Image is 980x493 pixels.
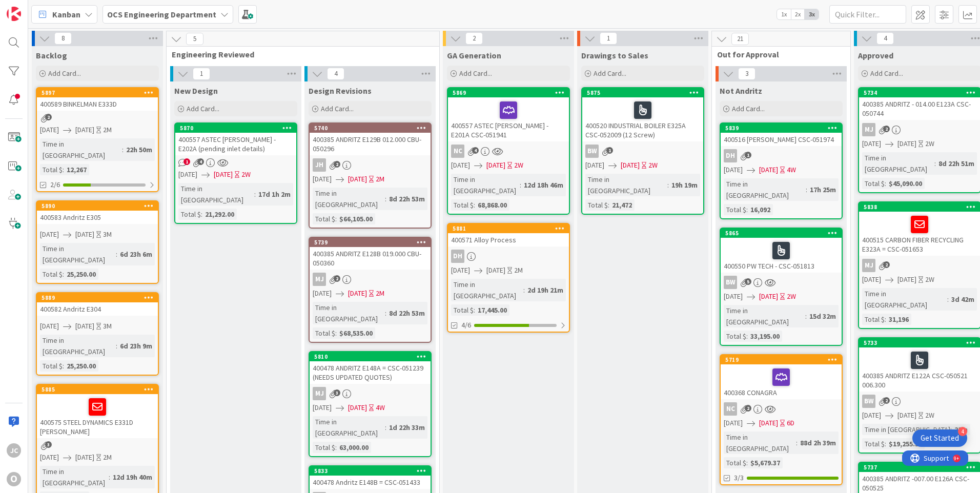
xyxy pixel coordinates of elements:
[952,424,970,435] div: 21m
[787,291,796,302] div: 2W
[582,97,703,141] div: 400520 INDUSTRIAL BOILER E325A CSC-052009 (12 Screw)
[36,292,159,376] a: 5889400582 Andritz E304[DATE][DATE]3MTime in [GEOGRAPHIC_DATA]:6d 23h 9mTotal $:25,250.00
[859,97,980,120] div: 400385 ANDRITZ - 014.00 E123A CSC-050744
[116,249,117,260] span: :
[864,89,980,96] div: 5734
[582,88,703,141] div: 5875400520 INDUSTRIAL BOILER E325A CSC-052009 (12 Screw)
[335,213,337,224] span: :
[759,418,778,428] span: [DATE]
[859,123,980,136] div: MJ
[594,69,626,78] span: Add Card...
[447,87,570,215] a: 5869400557 ASTEC [PERSON_NAME] - E201A CSC-051941NC[DATE][DATE]2WTime in [GEOGRAPHIC_DATA]:12d 18...
[313,402,332,413] span: [DATE]
[721,133,842,146] div: 400516 [PERSON_NAME] CSC-051974
[48,69,81,78] span: Add Card...
[608,199,609,211] span: :
[806,184,807,195] span: :
[897,274,916,285] span: [DATE]
[582,145,703,158] div: BW
[798,437,839,448] div: 88d 2h 39m
[721,124,842,146] div: 5839400516 [PERSON_NAME] CSC-051974
[448,224,569,246] div: 5881400571 Alloy Process
[864,464,980,471] div: 5737
[886,438,925,449] div: $19,255.50
[376,174,384,184] div: 2M
[912,429,967,447] div: Open Get Started checklist, remaining modules: 4
[885,314,886,325] span: :
[724,178,806,201] div: Time in [GEOGRAPHIC_DATA]
[745,405,751,412] span: 2
[721,229,842,273] div: 5865400550 PW TECH - CSC-051813
[725,356,842,363] div: 5719
[883,126,890,132] span: 2
[864,203,980,211] div: 5838
[859,202,980,212] div: 5838
[314,239,431,246] div: 5739
[759,291,778,302] span: [DATE]
[37,394,158,438] div: 400575 STEEL DYNAMICS E331D [PERSON_NAME]
[124,144,155,155] div: 22h 50m
[52,8,80,20] span: Kanban
[40,243,116,265] div: Time in [GEOGRAPHIC_DATA]
[321,104,354,113] span: Add Card...
[310,158,431,172] div: JH
[313,188,385,210] div: Time in [GEOGRAPHIC_DATA]
[451,265,470,276] span: [DATE]
[859,212,980,256] div: 400515 CARBON FIBER RECYCLING E323A = CSC-051653
[348,174,367,184] span: [DATE]
[724,418,743,428] span: [DATE]
[958,427,967,436] div: 4
[376,402,385,413] div: 4W
[183,158,190,165] span: 1
[42,89,158,96] div: 5897
[606,147,613,154] span: 1
[175,124,296,133] div: 5870
[451,145,464,158] div: NC
[197,158,204,165] span: 4
[523,284,525,296] span: :
[724,276,737,289] div: BW
[178,169,197,180] span: [DATE]
[313,273,326,286] div: MJ
[37,201,158,211] div: 5890
[335,442,337,453] span: :
[309,122,432,229] a: 5740400385 ANDRITZ E129B 012.000 CBU- 050296JH[DATE][DATE]2MTime in [GEOGRAPHIC_DATA]:8d 22h 53mT...
[862,259,875,272] div: MJ
[122,144,124,155] span: :
[859,463,980,472] div: 5737
[734,473,744,483] span: 3/3
[107,9,216,19] b: OCS Engineering Department
[214,169,233,180] span: [DATE]
[721,276,842,289] div: BW
[40,125,59,135] span: [DATE]
[42,294,158,301] div: 5889
[37,293,158,302] div: 5889
[37,201,158,224] div: 5890400583 Andritz E305
[52,4,57,12] div: 9+
[648,160,658,171] div: 2W
[520,179,521,191] span: :
[337,213,375,224] div: $66,105.00
[117,249,155,260] div: 6d 23h 6m
[64,360,98,372] div: 25,250.00
[75,452,94,463] span: [DATE]
[862,274,881,285] span: [DATE]
[448,233,569,246] div: 400571 Alloy Process
[897,410,916,421] span: [DATE]
[313,442,335,453] div: Total $
[796,437,798,448] span: :
[525,284,566,296] div: 2d 19h 21m
[40,269,63,280] div: Total $
[64,269,98,280] div: 25,250.00
[474,304,475,316] span: :
[724,165,743,175] span: [DATE]
[585,160,604,171] span: [DATE]
[451,160,470,171] span: [DATE]
[447,223,570,333] a: 5881400571 Alloy ProcessDH[DATE][DATE]2MTime in [GEOGRAPHIC_DATA]:2d 19h 21mTotal $:17,445.004/6
[746,457,748,468] span: :
[45,114,52,120] span: 2
[178,209,201,220] div: Total $
[748,204,773,215] div: 16,092
[310,273,431,286] div: MJ
[720,228,843,346] a: 5865400550 PW TECH - CSC-051813BW[DATE][DATE]2WTime in [GEOGRAPHIC_DATA]:15d 32mTotal $:33,195.00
